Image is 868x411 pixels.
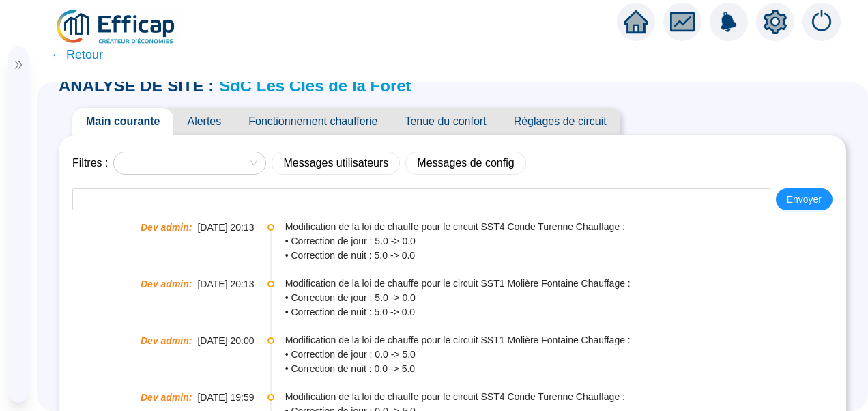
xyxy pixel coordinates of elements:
span: [DATE] 20:13 [197,221,254,235]
span: Dev admin : [141,221,192,235]
button: Envoyer [776,188,833,210]
span: ← Retour [50,45,103,64]
span: [DATE] 19:59 [197,391,254,405]
span: Filtres : [72,155,108,171]
span: Alertes [173,108,235,135]
span: Tenue du confort [391,108,500,135]
span: double-right [14,60,23,70]
span: ANALYSE DE SITE : [59,75,214,97]
span: home [624,10,648,34]
a: SdC Les Clés de la Forêt [219,76,411,95]
span: Dev admin : [141,334,192,348]
span: • Correction de jour : 0.0 -> 5.0 [285,348,845,362]
span: • Correction de jour : 5.0 -> 0.0 [285,234,845,249]
span: setting [763,10,787,34]
span: [DATE] 20:13 [197,277,254,292]
img: efficap energie logo [55,8,178,46]
span: • Correction de nuit : 0.0 -> 5.0 [285,362,845,376]
span: Dev admin : [141,277,192,292]
span: • Correction de jour : 5.0 -> 0.0 [285,291,845,305]
button: Messages de config [405,152,525,175]
span: Réglages de circuit [500,108,620,135]
span: Modification de la loi de chauffe pour le circuit SST4 Conde Turenne Chauffage : [285,390,845,404]
span: • Correction de nuit : 5.0 -> 0.0 [285,305,845,320]
span: Envoyer [787,193,822,207]
img: alerts [710,3,748,41]
span: Modification de la loi de chauffe pour le circuit SST1 Molière Fontaine Chauffage : [285,333,845,348]
img: alerts [802,3,841,41]
span: • Correction de nuit : 5.0 -> 0.0 [285,249,845,263]
span: Modification de la loi de chauffe pour le circuit SST1 Molière Fontaine Chauffage : [285,277,845,291]
span: fund [670,10,695,34]
span: [DATE] 20:00 [197,334,254,348]
button: Messages utilisateurs [272,152,400,175]
span: Dev admin : [141,391,192,405]
span: Main courante [72,108,173,135]
span: Fonctionnement chaufferie [235,108,391,135]
span: Modification de la loi de chauffe pour le circuit SST4 Conde Turenne Chauffage : [285,220,845,234]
